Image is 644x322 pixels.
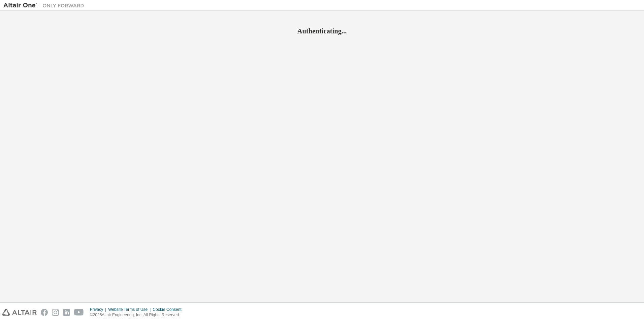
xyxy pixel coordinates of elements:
[52,309,59,316] img: instagram.svg
[90,312,186,318] p: © 2025 Altair Engineering, Inc. All Rights Reserved.
[41,309,48,316] img: facebook.svg
[90,307,108,312] div: Privacy
[3,2,88,9] img: Altair One
[74,309,84,316] img: youtube.svg
[2,309,37,316] img: altair_logo.svg
[63,309,70,316] img: linkedin.svg
[3,27,641,35] h2: Authenticating...
[153,307,185,312] div: Cookie Consent
[108,307,153,312] div: Website Terms of Use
